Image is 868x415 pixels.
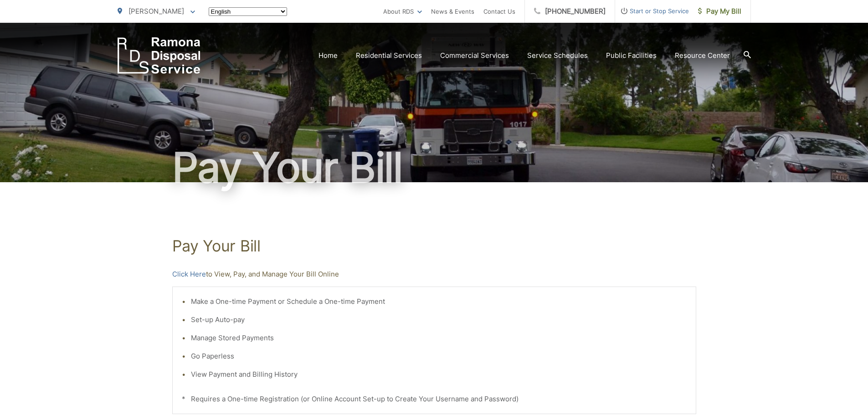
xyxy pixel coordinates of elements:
[209,7,287,16] select: Select a language
[698,6,741,17] span: Pay My Bill
[182,394,687,405] p: * Requires a One-time Registration (or Online Account Set-up to Create Your Username and Password)
[606,50,657,61] a: Public Facilities
[527,50,588,61] a: Service Schedules
[118,145,751,190] h1: Pay Your Bill
[318,50,338,61] a: Home
[172,237,696,255] h1: Pay Your Bill
[191,351,687,362] li: Go Paperless
[675,50,730,61] a: Resource Center
[383,6,422,17] a: About RDS
[172,269,696,280] p: to View, Pay, and Manage Your Bill Online
[191,369,687,380] li: View Payment and Billing History
[431,6,474,17] a: News & Events
[356,50,422,61] a: Residential Services
[128,7,184,15] span: [PERSON_NAME]
[172,269,206,280] a: Click Here
[483,6,515,17] a: Contact Us
[191,314,687,325] li: Set-up Auto-pay
[440,50,509,61] a: Commercial Services
[191,333,687,343] li: Manage Stored Payments
[191,296,687,307] li: Make a One-time Payment or Schedule a One-time Payment
[118,37,200,74] a: EDCD logo. Return to the homepage.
